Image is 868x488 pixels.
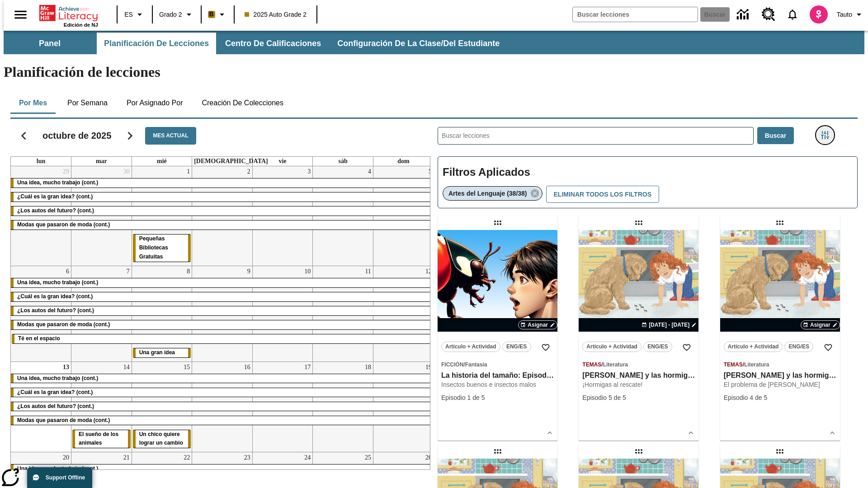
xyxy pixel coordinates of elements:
span: ENG/ES [506,342,527,352]
div: Una idea, mucho trabajo (cont.) [11,178,434,188]
span: Una idea, mucho trabajo (cont.) [17,465,98,472]
span: Modas que pasaron de moda (cont.) [17,321,110,328]
div: Lección arrastrable: Elena y las hormigas cósmicas: Episodio 2 [632,444,646,459]
span: Una idea, mucho trabajo (cont.) [17,375,98,381]
button: Abrir el menú lateral [7,1,34,28]
button: Artículo + Actividad [441,342,500,352]
button: Buscar [757,127,794,145]
span: Pequeñas Bibliotecas Gratuitas [139,235,168,260]
span: Una idea, mucho trabajo (cont.) [17,179,98,186]
span: ¿Cuál es la gran idea? (cont.) [17,193,93,200]
td: 16 de octubre de 2025 [192,361,253,452]
a: 15 de octubre de 2025 [182,362,192,373]
a: 22 de octubre de 2025 [182,452,192,463]
div: Subbarra de navegación [4,31,864,54]
button: Por mes [10,92,56,114]
div: Episodio 4 de 5 [724,393,836,403]
a: Centro de recursos, Se abrirá en una pestaña nueva. [756,2,781,27]
h3: Elena y las hormigas cósmicas: Episodio 5 [582,371,695,380]
span: B [209,9,214,20]
span: Modas que pasaron de moda (cont.) [17,417,110,423]
td: 29 de septiembre de 2025 [11,166,71,266]
a: 16 de octubre de 2025 [242,362,252,373]
button: Centro de calificaciones [218,33,328,54]
button: Ver más [826,426,839,440]
span: Una gran idea [139,349,175,356]
button: Seguir [118,124,142,147]
button: Configuración de la clase/del estudiante [330,33,507,54]
button: Grado: Grado 2, Elige un grado [156,6,198,23]
button: Lenguaje: ES, Selecciona un idioma [120,6,149,23]
a: 2 de octubre de 2025 [245,166,252,177]
button: Añadir a mis Favoritas [679,339,695,356]
a: 6 de octubre de 2025 [64,266,71,277]
td: 17 de octubre de 2025 [252,361,313,452]
button: Añadir a mis Favoritas [538,339,554,356]
a: 19 de octubre de 2025 [424,362,434,373]
div: Una idea, mucho trabajo (cont.) [11,374,434,383]
a: 10 de octubre de 2025 [302,266,312,277]
a: martes [94,157,109,166]
span: ¿Los autos del futuro? (cont.) [17,307,94,314]
span: Asignar [528,321,548,329]
span: Un chico quiere lograr un cambio [139,431,183,446]
span: El sueño de los animales [79,431,118,446]
span: ¿Los autos del futuro? (cont.) [17,403,94,409]
div: Lección arrastrable: Elena y las hormigas cósmicas: Episodio 3 [491,444,505,459]
a: 25 de octubre de 2025 [363,452,373,463]
span: Literatura [603,361,628,368]
td: 30 de septiembre de 2025 [71,166,132,266]
td: 7 de octubre de 2025 [71,266,132,361]
td: 6 de octubre de 2025 [11,266,71,361]
button: Añadir a mis Favoritas [820,339,836,356]
a: 1 de octubre de 2025 [185,166,192,177]
span: Modas que pasaron de moda (cont.) [17,221,110,228]
td: 15 de octubre de 2025 [132,361,192,452]
div: Portada [39,3,98,28]
a: 5 de octubre de 2025 [427,166,434,177]
a: miércoles [155,157,169,166]
span: Fantasía [465,361,487,368]
td: 19 de octubre de 2025 [373,361,434,452]
span: Grado 2 [159,10,182,19]
a: Centro de información [731,2,756,27]
span: Support Offline [46,474,85,481]
span: ¿Cuál es la gran idea? (cont.) [17,389,93,395]
span: Planificación de lecciones [104,38,209,49]
a: 30 de septiembre de 2025 [122,166,132,177]
h2: octubre de 2025 [42,130,111,141]
button: Artículo + Actividad [582,342,642,352]
div: Lección arrastrable: Elena y las hormigas cósmicas: Episodio 1 [773,444,787,459]
a: sábado [336,157,349,166]
div: Modas que pasaron de moda (cont.) [11,221,434,230]
span: Artes del Lenguaje (38/38) [448,190,527,197]
div: lesson details [438,230,557,441]
a: 17 de octubre de 2025 [302,362,312,373]
div: Té en el espacio [12,334,433,343]
button: Ver más [543,426,557,440]
td: 2 de octubre de 2025 [192,166,253,266]
button: ENG/ES [502,342,531,352]
input: Buscar lecciones [438,127,753,144]
a: 12 de octubre de 2025 [424,266,434,277]
button: Escoja un nuevo avatar [804,3,833,26]
span: [DATE] - [DATE] [649,321,689,329]
span: Temas [582,361,601,368]
span: Una idea, mucho trabajo (cont.) [17,279,98,286]
span: Artículo + Actividad [445,342,496,352]
td: 11 de octubre de 2025 [313,266,373,361]
div: ¿Los autos del futuro? (cont.) [11,402,434,411]
a: jueves [192,157,270,166]
button: Menú lateral de filtros [816,126,834,144]
img: avatar image [810,5,828,23]
button: ENG/ES [784,342,813,352]
div: Subbarra de navegación [4,33,508,54]
button: Eliminar todos los filtros [546,186,659,203]
div: Episodio 5 de 5 [582,393,695,403]
div: Una idea, mucho trabajo (cont.) [11,465,434,474]
span: Ficción [441,361,463,368]
h1: Planificación de lecciones [4,64,864,80]
h3: La historia del tamaño: Episodio 1 [441,371,554,380]
div: El sueño de los animales [72,430,131,448]
div: lesson details [720,230,840,441]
